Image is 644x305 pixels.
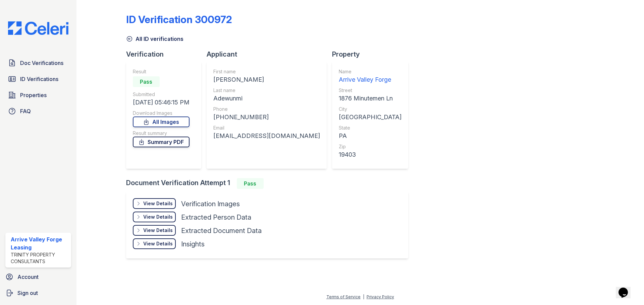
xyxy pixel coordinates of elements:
[213,68,320,75] div: First name
[339,87,401,94] div: Street
[213,131,320,141] div: [EMAIL_ADDRESS][DOMAIN_NAME]
[3,21,74,35] img: CE_Logo_Blue-a8612792a0a2168367f1c8372b55b34899dd931a85d93a1a3d3e32e68fde9ad4.png
[339,94,401,103] div: 1876 Minutemen Ln
[213,94,320,103] div: Adewunmi
[213,87,320,94] div: Last name
[5,56,71,70] a: Doc Verifications
[3,270,74,284] a: Account
[20,107,31,115] span: FAQ
[326,294,361,299] a: Terms of Service
[181,226,262,235] div: Extracted Document Data
[143,200,173,207] div: View Details
[181,199,240,209] div: Verification Images
[207,50,332,59] div: Applicant
[181,239,205,249] div: Insights
[332,50,414,59] div: Property
[5,104,71,118] a: FAQ
[181,213,251,222] div: Extracted Person Data
[143,214,173,220] div: View Details
[133,68,190,75] div: Result
[339,131,401,141] div: PA
[237,178,264,189] div: Pass
[133,76,160,87] div: Pass
[133,91,190,98] div: Submitted
[126,178,414,189] div: Document Verification Attempt 1
[11,235,68,251] div: Arrive Valley Forge Leasing
[339,112,401,122] div: [GEOGRAPHIC_DATA]
[339,68,401,84] a: Name Arrive Valley Forge
[126,35,183,43] a: All ID verifications
[133,130,190,137] div: Result summary
[616,278,637,298] iframe: chat widget
[339,150,401,159] div: 19403
[17,273,39,281] span: Account
[339,75,401,84] div: Arrive Valley Forge
[339,106,401,112] div: City
[367,294,394,299] a: Privacy Policy
[143,227,173,234] div: View Details
[20,91,47,99] span: Properties
[213,125,320,131] div: Email
[133,117,190,127] a: All Images
[133,110,190,117] div: Download Images
[213,75,320,84] div: [PERSON_NAME]
[133,98,190,107] div: [DATE] 05:46:15 PM
[339,68,401,75] div: Name
[5,72,71,86] a: ID Verifications
[133,137,190,147] a: Summary PDF
[20,75,58,83] span: ID Verifications
[339,125,401,131] div: State
[363,294,364,299] div: |
[5,88,71,102] a: Properties
[339,143,401,150] div: Zip
[3,286,74,300] a: Sign out
[11,251,68,265] div: Trinity Property Consultants
[126,13,232,25] div: ID Verification 300972
[143,240,173,247] div: View Details
[213,106,320,112] div: Phone
[126,50,207,59] div: Verification
[20,59,63,67] span: Doc Verifications
[213,112,320,122] div: [PHONE_NUMBER]
[17,289,38,297] span: Sign out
